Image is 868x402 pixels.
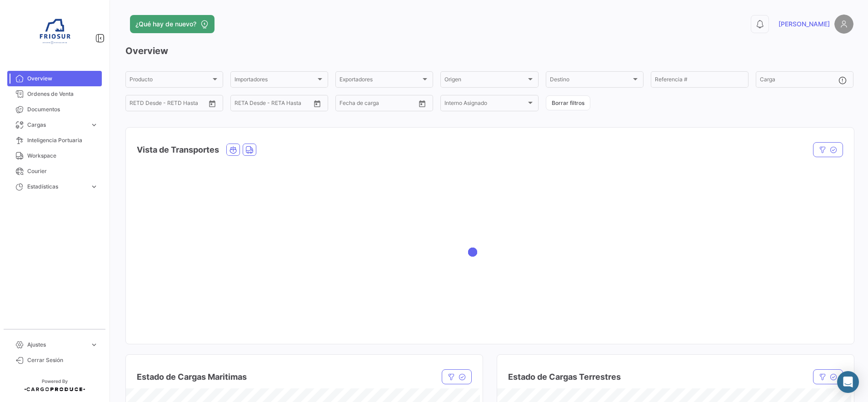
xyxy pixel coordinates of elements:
span: Overview [27,74,98,83]
input: Desde [234,101,251,108]
span: Estadísticas [27,183,86,191]
a: Ordenes de Venta [7,86,102,102]
button: Open calendar [415,97,429,110]
img: placeholder-user.png [834,15,853,34]
span: Interno Asignado [444,101,526,108]
span: Ajustes [27,341,86,349]
span: expand_more [90,183,98,191]
button: Open calendar [310,97,324,110]
h3: Overview [125,45,853,57]
a: Documentos [7,102,102,117]
span: Importadores [234,78,316,84]
span: ¿Qué hay de nuevo? [135,20,196,29]
span: [PERSON_NAME] [778,20,830,29]
button: Ocean [227,144,239,155]
a: Workspace [7,148,102,164]
span: Inteligencia Portuaria [27,136,98,144]
h4: Estado de Cargas Maritimas [137,371,247,383]
input: Desde [339,101,356,108]
button: Borrar filtros [546,95,590,110]
button: Land [243,144,256,155]
h4: Vista de Transportes [137,144,219,156]
img: 6ea6c92c-e42a-4aa8-800a-31a9cab4b7b0.jpg [32,11,77,56]
input: Hasta [257,101,294,108]
span: Origen [444,78,526,84]
input: Hasta [362,101,399,108]
span: Destino [550,78,631,84]
span: expand_more [90,121,98,129]
span: Cargas [27,121,86,129]
h4: Estado de Cargas Terrestres [508,371,621,383]
span: Ordenes de Venta [27,90,98,98]
span: Exportadores [339,78,421,84]
button: Open calendar [205,97,219,110]
a: Courier [7,164,102,179]
span: Documentos [27,105,98,114]
span: Producto [130,78,211,84]
span: Cerrar Sesión [27,356,98,364]
input: Desde [130,101,146,108]
input: Hasta [152,101,189,108]
span: expand_more [90,341,98,349]
span: Workspace [27,152,98,160]
a: Inteligencia Portuaria [7,133,102,148]
span: Courier [27,167,98,175]
a: Overview [7,71,102,86]
div: Abrir Intercom Messenger [837,371,859,393]
button: ¿Qué hay de nuevo? [130,15,215,33]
